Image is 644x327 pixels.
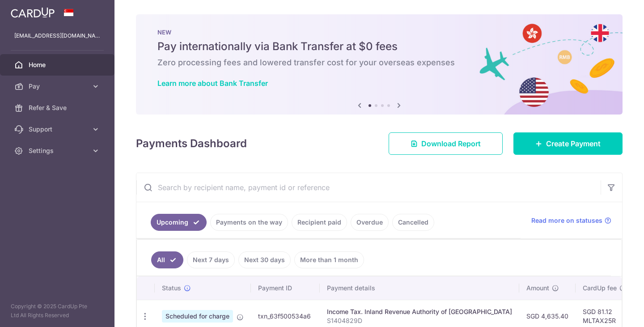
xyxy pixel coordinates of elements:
iframe: Opens a widget where you can find more information [587,300,635,323]
p: [EMAIL_ADDRESS][DOMAIN_NAME] [14,31,100,40]
span: Scheduled for charge [162,310,233,323]
a: Cancelled [392,214,434,231]
img: Bank transfer banner [136,14,623,115]
a: Read more on statuses [531,216,611,225]
span: Refer & Save [29,103,88,112]
a: Overdue [351,214,389,231]
span: Status [162,284,181,293]
h6: Zero processing fees and lowered transfer cost for your overseas expenses [157,57,601,68]
a: All [151,251,183,268]
a: More than 1 month [294,251,364,268]
a: Recipient paid [292,214,347,231]
a: Next 30 days [238,251,291,268]
img: CardUp [11,7,55,18]
span: Home [29,60,88,69]
a: Download Report [389,132,503,155]
a: Learn more about Bank Transfer [157,79,268,88]
h4: Payments Dashboard [136,136,247,152]
p: S1404829D [327,316,512,325]
span: CardUp fee [583,284,617,293]
th: Payment ID [251,276,320,300]
span: Read more on statuses [531,216,602,225]
a: Payments on the way [210,214,288,231]
span: Settings [29,146,88,155]
h5: Pay internationally via Bank Transfer at $0 fees [157,39,601,54]
span: Amount [526,284,549,293]
p: NEW [157,29,601,36]
input: Search by recipient name, payment id or reference [136,173,601,202]
th: Payment details [320,276,519,300]
span: Download Report [421,138,481,149]
a: Create Payment [513,132,623,155]
div: Income Tax. Inland Revenue Authority of [GEOGRAPHIC_DATA] [327,307,512,316]
span: Support [29,125,88,134]
a: Next 7 days [187,251,235,268]
a: Upcoming [151,214,207,231]
span: Create Payment [546,138,601,149]
span: Pay [29,82,88,91]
